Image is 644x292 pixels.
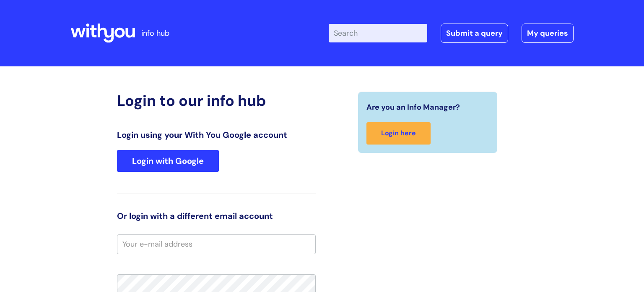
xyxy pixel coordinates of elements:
a: Login with Google [117,150,219,172]
input: Your e-mail address [117,234,316,254]
input: Search [329,24,427,42]
h3: Login using your With You Google account [117,130,316,140]
a: Submit a query [441,24,508,43]
a: Login here [366,122,431,145]
span: Are you an Info Manager? [366,100,460,114]
h2: Login to our info hub [117,92,316,110]
a: My queries [522,24,574,43]
h3: Or login with a different email account [117,211,316,221]
p: info hub [141,26,169,40]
